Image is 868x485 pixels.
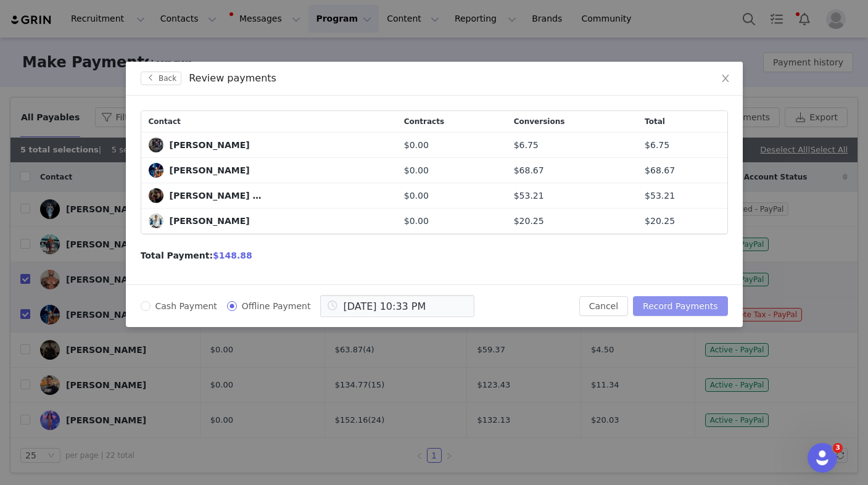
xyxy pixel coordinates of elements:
span: $6.75 [514,139,539,152]
span: $0.00 [404,191,429,201]
span: Cash Payment [151,301,222,311]
button: Back [141,72,182,85]
a: [PERSON_NAME] [149,138,250,152]
span: $53.21 [514,189,544,202]
span: $0.00 [404,165,429,175]
input: Select payment date [320,295,474,317]
div: [PERSON_NAME] [170,165,250,175]
img: e9d227c8-bc01-486c-a424-d66d6ad46c19.jpg [149,188,163,203]
span: $68.67 [645,165,675,175]
span: 3 [833,443,843,453]
a: [PERSON_NAME] [PERSON_NAME] [149,188,262,203]
span: $68.67 [514,164,544,177]
span: Conversions [514,116,565,127]
span: $20.25 [645,216,675,226]
button: Cancel [579,296,628,316]
a: [PERSON_NAME] [149,163,250,178]
img: dc5d14b7-35ef-4320-a056-779f71cb295a--s.jpg [149,138,163,152]
span: Contact [149,116,181,127]
button: Record Payments [633,296,727,316]
iframe: Intercom live chat [808,443,837,473]
div: [PERSON_NAME] [PERSON_NAME] [170,191,262,201]
div: Review payments [189,72,276,85]
button: Close [708,62,743,96]
span: Total [645,116,665,127]
span: $0.00 [404,140,429,150]
a: [PERSON_NAME] [149,213,250,228]
span: $53.21 [645,191,675,201]
span: $148.88 [213,251,252,260]
span: Total Payment: [141,249,213,262]
i: icon: close [721,73,730,83]
img: f4cc6041-979f-4709-bb6f-aa850d37fa62.jpg [149,163,163,178]
div: [PERSON_NAME] [170,140,250,150]
img: 41119002-0373-436d-b06c-5d525919d0cb--s.jpg [149,213,163,228]
span: Offline Payment [237,301,316,311]
span: $6.75 [645,140,669,150]
span: $20.25 [514,215,544,228]
span: Contracts [404,116,444,127]
div: [PERSON_NAME] [170,216,250,226]
span: $0.00 [404,216,429,226]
